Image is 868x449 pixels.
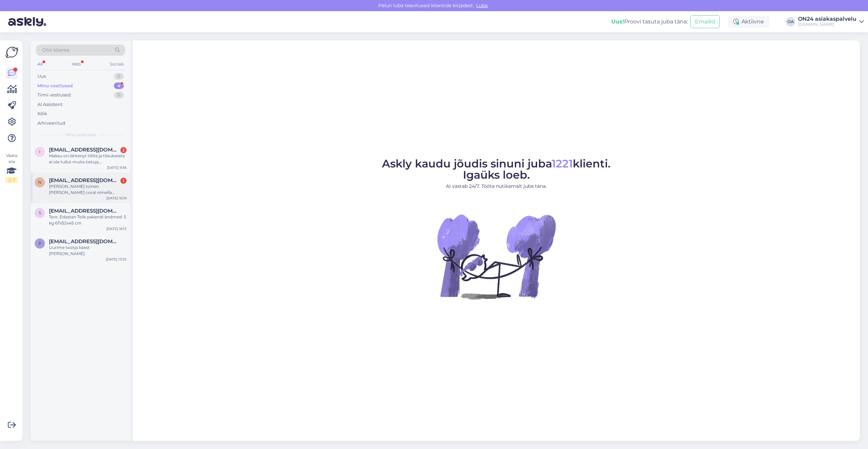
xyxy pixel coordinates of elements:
span: I [39,149,40,154]
div: All [36,60,44,69]
div: 0 [114,73,124,80]
div: [DATE] 16:19 [106,196,127,201]
div: ON24 asiakaspalvelu [798,16,856,22]
div: Uurime tootja käest [PERSON_NAME]. [49,245,127,257]
span: Minu vestlused [65,132,96,138]
span: piia.pykke@gmail.com [49,238,120,245]
div: Uus [37,73,46,80]
div: Maksu on lähtenyt tililtä ja tilauksesta ei ole tullut muita tietoja. [PERSON_NAME] yhteyttä myös... [49,153,127,165]
div: Socials [108,60,125,69]
div: Tiimi vestlused [37,92,71,98]
span: sirpa_123@outlook.com [49,208,120,214]
div: 2 / 3 [5,177,18,183]
div: Kõik [37,110,47,117]
div: [DATE] 9:36 [107,165,127,170]
div: Minu vestlused [37,83,73,89]
div: 1 [120,178,127,184]
div: Vaata siia [5,152,18,183]
div: [DOMAIN_NAME] [798,22,856,27]
span: Luba [474,2,490,8]
span: 1221 [552,157,573,170]
span: Otsi kliente [42,47,69,54]
span: Askly kaudu jõudis sinuni juba klienti. Igaüks loeb. [382,157,611,181]
div: 4 [114,83,124,89]
p: AI vastab 24/7. Tööta nutikamalt juba täna. [382,183,611,190]
div: Web [70,60,82,69]
span: s [39,210,41,215]
a: ON24 asiakaspalvelu[DOMAIN_NAME] [798,16,864,27]
button: Emailid [690,15,720,28]
div: AI Assistent [37,101,63,108]
div: [DATE] 16:13 [106,226,127,231]
div: 0 [114,92,124,98]
div: Arhiveeritud [37,120,65,127]
span: N [38,180,41,185]
span: Natalie.pinhasov81@gmail.com [49,177,120,183]
div: 2 [120,147,127,153]
div: OA [786,17,795,26]
div: [DATE] 13:55 [106,257,127,262]
div: Tere. Edastan Teile pakendi andmed: 5 kg 67x52x45 cm [49,214,127,226]
img: No Chat active [435,195,557,318]
span: Inka.hanninen@gmail.com [49,147,120,153]
span: p [38,241,41,246]
div: Aktiivne [728,16,769,28]
b: Uus! [611,18,624,25]
div: [PERSON_NAME] toinen [PERSON_NAME] coral nimella milloin tulossa? [49,183,127,196]
div: Proovi tasuta juba täna: [611,18,688,26]
img: Askly Logo [5,46,18,59]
